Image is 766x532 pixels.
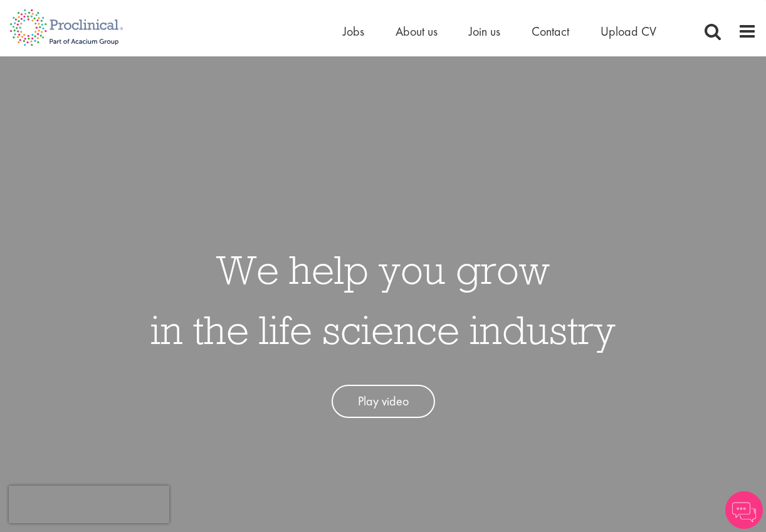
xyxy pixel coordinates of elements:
[396,23,438,39] a: About us
[601,23,656,39] a: Upload CV
[532,23,569,39] a: Contact
[343,23,364,39] a: Jobs
[725,491,763,529] img: Chatbot
[332,385,435,418] a: Play video
[469,23,500,39] a: Join us
[150,239,616,360] h1: We help you grow in the life science industry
